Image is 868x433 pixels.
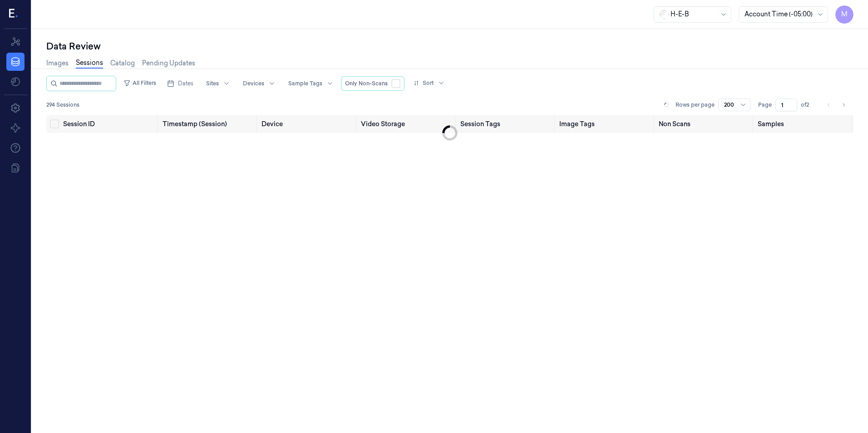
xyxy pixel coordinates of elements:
[46,101,79,109] span: 294 Sessions
[163,76,197,91] button: Dates
[345,79,388,88] span: Only Non-Scans
[76,58,103,69] a: Sessions
[59,115,159,133] th: Session ID
[754,115,853,133] th: Samples
[357,115,457,133] th: Video Storage
[655,115,755,133] th: Non Scans
[142,59,195,68] a: Pending Updates
[676,101,715,109] p: Rows per page
[178,79,193,88] span: Dates
[457,115,556,133] th: Session Tags
[835,5,853,24] button: M
[50,119,59,128] button: Select all
[758,101,772,109] span: Page
[258,115,357,133] th: Device
[159,115,258,133] th: Timestamp (Session)
[556,115,655,133] th: Image Tags
[837,98,850,111] button: Go to next page
[46,59,69,68] a: Images
[801,101,815,109] span: of 2
[120,76,160,90] button: All Filters
[46,40,853,53] div: Data Review
[823,98,850,111] nav: pagination
[110,59,135,68] a: Catalog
